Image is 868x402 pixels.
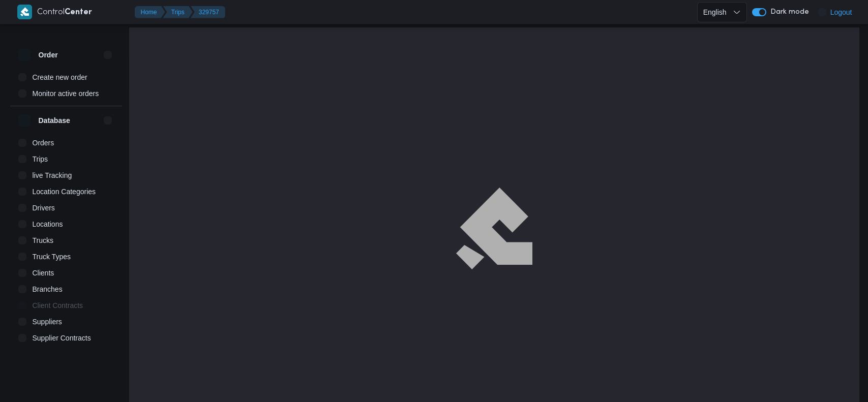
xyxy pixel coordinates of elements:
[830,6,852,18] span: Logout
[33,283,63,295] span: Branches
[10,69,122,106] div: Order
[33,267,54,279] span: Clients
[14,216,118,232] button: Locations
[33,202,55,214] span: Drivers
[14,135,118,151] button: Orders
[14,265,118,281] button: Clients
[14,183,118,200] button: Location Categories
[33,169,72,181] span: live Tracking
[14,346,118,362] button: Devices
[18,49,114,61] button: Order
[14,151,118,167] button: Trips
[33,71,87,83] span: Create new order
[33,332,91,344] span: Supplier Contracts
[14,85,118,102] button: Monitor active orders
[462,194,527,263] img: ILLA Logo
[39,114,70,127] h3: Database
[14,281,118,297] button: Branches
[39,49,58,61] h3: Order
[14,249,118,265] button: Truck Types
[14,200,118,216] button: Drivers
[18,114,114,127] button: Database
[33,153,48,165] span: Trips
[14,330,118,346] button: Supplier Contracts
[33,348,58,360] span: Devices
[814,2,856,22] button: Logout
[33,299,83,312] span: Client Contracts
[135,6,165,18] button: Home
[14,69,118,85] button: Create new order
[33,87,99,100] span: Monitor active orders
[33,185,96,198] span: Location Categories
[33,234,53,246] span: Trucks
[163,6,193,18] button: Trips
[14,314,118,330] button: Suppliers
[14,167,118,183] button: live Tracking
[14,232,118,249] button: Trucks
[65,9,92,16] b: Center
[33,137,54,149] span: Orders
[17,5,32,19] img: X8yXhbKr1z7QwAAAABJRU5ErkJggg==
[33,251,71,263] span: Truck Types
[14,297,118,314] button: Client Contracts
[33,316,62,328] span: Suppliers
[10,135,122,355] div: Database
[766,8,809,16] span: Dark mode
[191,6,225,18] button: 329757
[33,218,63,230] span: Locations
